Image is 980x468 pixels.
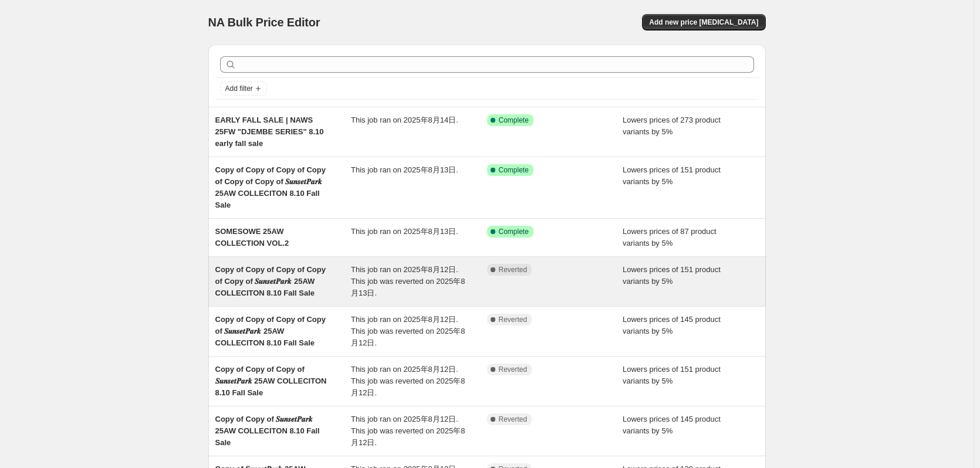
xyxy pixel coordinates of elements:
[623,227,717,247] span: Lowers prices of 87 product variants by 5%
[351,116,458,124] span: This job ran on 2025年8月14日.
[499,365,528,374] span: Reverted
[623,116,721,136] span: Lowers prices of 273 product variants by 5%
[649,18,758,27] span: Add new price [MEDICAL_DATA]
[623,365,721,385] span: Lowers prices of 151 product variants by 5%
[215,227,289,247] span: SOMESOWE 25AW COLLECTION VOL.2
[215,365,327,397] span: Copy of Copy of Copy of 𝑺𝒖𝒏𝒔𝒆𝒕𝑷𝒂𝒓𝒌 25AW COLLECITON 8.10 Fall Sale
[642,14,765,30] button: Add new price [MEDICAL_DATA]
[499,116,529,125] span: Complete
[351,415,465,447] span: This job ran on 2025年8月12日. This job was reverted on 2025年8月12日.
[208,16,320,29] span: NA Bulk Price Editor
[215,165,326,209] span: Copy of Copy of Copy of Copy of Copy of Copy of 𝑺𝒖𝒏𝒔𝒆𝒕𝑷𝒂𝒓𝒌 25AW COLLECITON 8.10 Fall Sale
[623,415,721,435] span: Lowers prices of 145 product variants by 5%
[499,315,528,324] span: Reverted
[499,265,528,274] span: Reverted
[351,265,465,297] span: This job ran on 2025年8月12日. This job was reverted on 2025年8月13日.
[215,116,324,148] span: EARLY FALL SALE | NAWS 25FW "DJEMBE SERIES" 8.10 early fall sale
[623,265,721,286] span: Lowers prices of 151 product variants by 5%
[215,315,326,347] span: Copy of Copy of Copy of Copy of 𝑺𝒖𝒏𝒔𝒆𝒕𝑷𝒂𝒓𝒌 25AW COLLECITON 8.10 Fall Sale
[623,165,721,186] span: Lowers prices of 151 product variants by 5%
[351,165,458,174] span: This job ran on 2025年8月13日.
[499,227,529,236] span: Complete
[623,315,721,335] span: Lowers prices of 145 product variants by 5%
[351,365,465,397] span: This job ran on 2025年8月12日. This job was reverted on 2025年8月12日.
[225,84,253,93] span: Add filter
[215,265,326,297] span: Copy of Copy of Copy of Copy of Copy of 𝑺𝒖𝒏𝒔𝒆𝒕𝑷𝒂𝒓𝒌 25AW COLLECITON 8.10 Fall Sale
[351,315,465,347] span: This job ran on 2025年8月12日. This job was reverted on 2025年8月12日.
[351,227,458,236] span: This job ran on 2025年8月13日.
[220,82,267,96] button: Add filter
[499,415,528,424] span: Reverted
[499,165,529,175] span: Complete
[215,415,320,447] span: Copy of Copy of 𝑺𝒖𝒏𝒔𝒆𝒕𝑷𝒂𝒓𝒌 25AW COLLECITON 8.10 Fall Sale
